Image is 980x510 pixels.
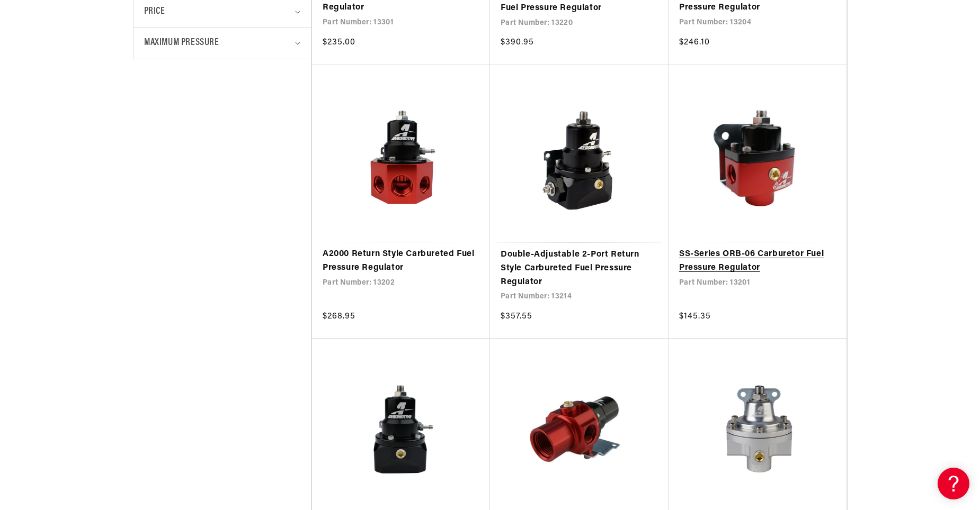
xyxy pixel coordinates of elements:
[501,248,658,289] a: Double-Adjustable 2-Port Return Style Carbureted Fuel Pressure Regulator
[323,248,479,275] a: A2000 Return Style Carbureted Fuel Pressure Regulator
[144,35,219,51] span: Maximum Pressure
[679,248,836,275] a: SS-Series ORB-06 Carburetor Fuel Pressure Regulator
[144,5,165,19] span: Price
[144,28,300,59] summary: Maximum Pressure (0 selected)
